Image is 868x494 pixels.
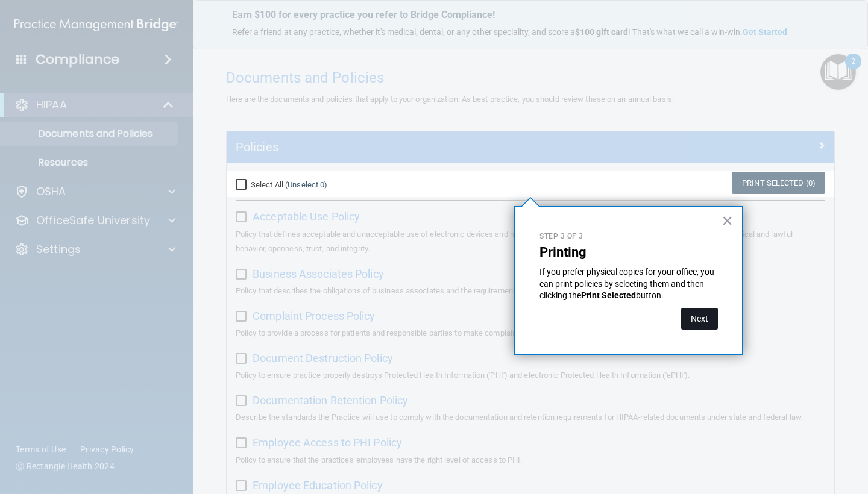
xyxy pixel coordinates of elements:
a: Print Selected (0) [732,172,825,194]
p: Step 3 of 3 [539,231,718,242]
span: Select All [251,180,283,189]
button: Next [681,308,718,330]
button: Close [722,211,733,230]
a: (Unselect 0) [285,180,327,189]
span: button. [636,290,664,300]
strong: Print Selected [581,290,636,300]
span: If you prefer physical copies for your office, you can print policies by selecting them and then ... [539,267,716,300]
strong: Printing [539,245,587,260]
